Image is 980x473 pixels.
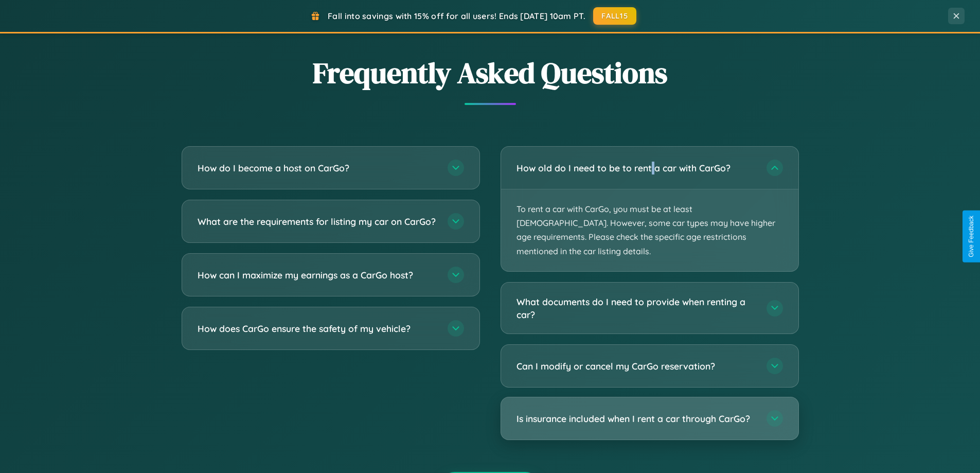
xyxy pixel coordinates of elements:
h3: How does CarGo ensure the safety of my vehicle? [198,322,437,335]
h3: How old do I need to be to rent a car with CarGo? [516,162,756,174]
p: To rent a car with CarGo, you must be at least [DEMOGRAPHIC_DATA]. However, some car types may ha... [501,189,798,271]
span: Fall into savings with 15% off for all users! Ends [DATE] 10am PT. [328,11,585,21]
h3: How can I maximize my earnings as a CarGo host? [198,269,437,282]
h3: Can I modify or cancel my CarGo reservation? [516,360,756,373]
h3: Is insurance included when I rent a car through CarGo? [516,412,756,425]
h3: How do I become a host on CarGo? [198,162,437,174]
h3: What documents do I need to provide when renting a car? [516,295,756,321]
h3: What are the requirements for listing my car on CarGo? [198,215,437,228]
h2: Frequently Asked Questions [182,53,799,93]
button: FALL15 [593,7,636,25]
div: Give Feedback [968,216,975,257]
